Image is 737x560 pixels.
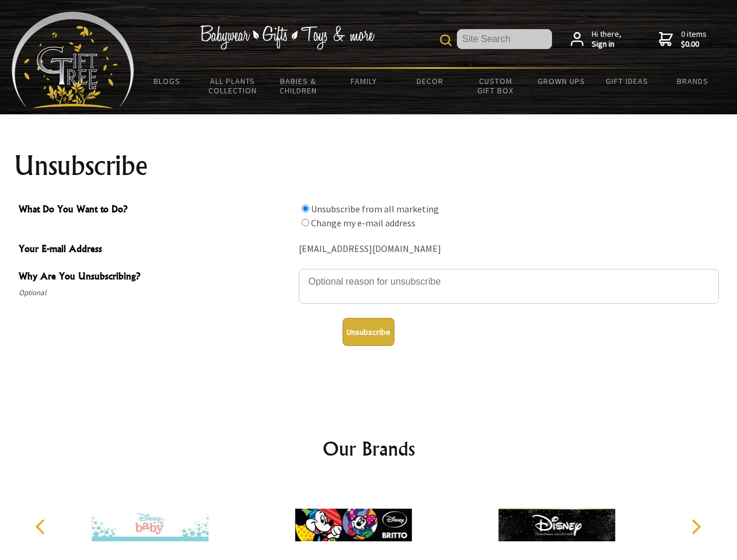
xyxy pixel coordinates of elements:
a: Custom Gift Box [463,69,529,103]
div: [EMAIL_ADDRESS][DOMAIN_NAME] [299,240,719,258]
a: Decor [397,69,463,93]
span: What Do You Want to Do? [19,202,293,219]
input: What Do You Want to Do? [302,219,309,226]
button: Next [683,514,708,540]
button: Unsubscribe [343,318,394,346]
img: Babywear - Gifts - Toys & more [200,25,375,50]
a: Babies & Children [266,69,331,103]
a: Family [331,69,397,93]
span: Why Are You Unsubscribing? [19,269,293,286]
a: All Plants Collection [200,69,266,103]
h2: Our Brands [23,435,714,463]
h1: Unsubscribe [14,152,724,180]
input: What Do You Want to Do? [302,205,309,212]
a: BLOGS [134,69,200,93]
a: 0 items$0.00 [659,29,707,50]
span: Optional [19,286,293,300]
a: Brands [660,69,726,93]
label: Change my e-mail address [311,217,415,229]
span: Hi there, [592,29,621,50]
img: product search [440,34,452,46]
a: Gift Ideas [594,69,660,93]
a: Hi there,Sign in [571,29,621,50]
button: Previous [29,514,55,540]
textarea: Why Are You Unsubscribing? [299,269,719,304]
a: Grown Ups [528,69,594,93]
strong: $0.00 [681,39,707,50]
span: 0 items [681,29,707,50]
span: Your E-mail Address [19,242,293,258]
img: Babyware - Gifts - Toys and more... [12,12,134,108]
label: Unsubscribe from all marketing [311,203,439,215]
strong: Sign in [592,39,621,50]
input: Site Search [457,29,552,49]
